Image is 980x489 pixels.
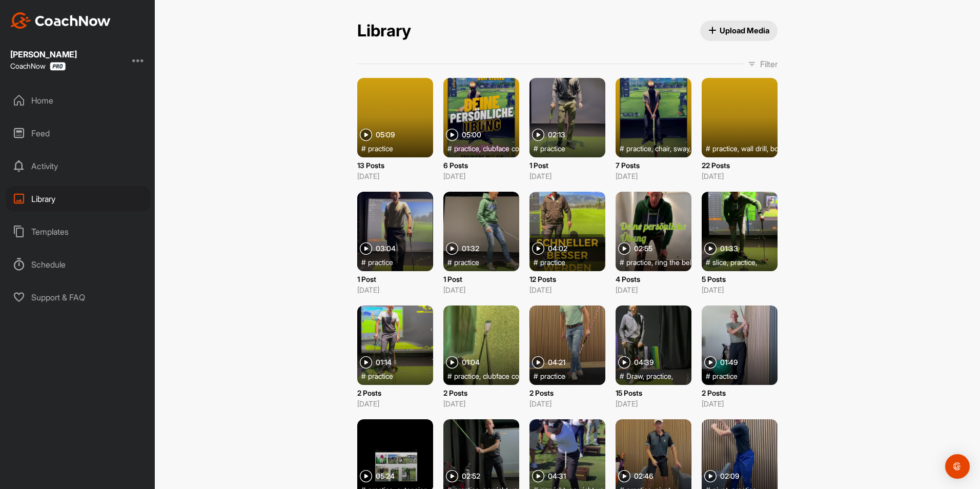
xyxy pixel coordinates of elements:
div: # [361,257,437,267]
span: bottle , [770,143,790,153]
h2: Library [357,21,411,41]
span: 02:46 [634,473,653,480]
p: [DATE] [529,284,605,295]
div: [PERSON_NAME] [10,50,77,58]
img: play [704,470,717,482]
div: # [534,257,609,267]
span: 02:09 [720,473,739,480]
p: 6 Posts [443,160,519,171]
div: # [706,143,782,153]
button: Upload Media [700,21,778,41]
span: 02:55 [634,245,652,252]
p: [DATE] [616,284,691,295]
div: # [706,257,782,267]
span: practice [454,257,479,267]
span: practice , [454,371,481,381]
img: CoachNow Pro [50,62,66,71]
p: 2 Posts [357,388,433,398]
span: Upload Media [708,25,770,36]
p: 5 Posts [702,274,778,284]
p: 1 Post [529,160,605,171]
p: [DATE] [443,284,519,295]
div: # [447,143,523,153]
span: 02:52 [462,473,480,480]
div: Schedule [6,252,150,277]
div: # [447,371,523,381]
div: Feed [6,120,150,146]
img: play [618,242,630,255]
div: # [447,257,523,267]
span: wall drill , [741,143,768,153]
p: [DATE] [357,284,433,295]
p: 15 Posts [616,388,691,398]
span: 04:39 [634,359,654,366]
span: slice , [712,257,728,267]
p: 13 Posts [357,160,433,171]
div: # [620,143,696,153]
span: practice , [646,371,673,381]
span: 04:21 [548,359,565,366]
img: play [446,242,458,255]
span: practice , [626,143,653,153]
p: 22 Posts [702,160,778,171]
p: 2 Posts [529,388,605,398]
p: 4 Posts [616,274,691,284]
span: practice , [626,257,653,267]
p: Filter [760,58,778,70]
img: play [532,356,544,369]
img: play [360,470,372,482]
div: # [361,371,437,381]
span: 01:04 [462,359,480,366]
p: [DATE] [529,398,605,409]
span: practice [540,143,565,153]
span: 05:24 [376,473,395,480]
img: play [704,242,717,255]
img: play [446,470,458,482]
img: play [618,470,630,482]
img: play [704,356,717,369]
span: practice [540,371,565,381]
p: 2 Posts [702,388,778,398]
span: practice [368,257,393,267]
div: Home [6,88,150,113]
span: ring the bell , [655,257,695,267]
span: 01:14 [376,359,392,366]
p: [DATE] [702,171,778,181]
img: play [360,356,372,369]
span: practice , [712,143,739,153]
div: # [361,143,437,153]
img: play [360,129,372,141]
span: sway , [673,143,691,153]
div: # [534,371,609,381]
span: practice , [730,257,757,267]
img: play [446,129,458,141]
span: 01:33 [720,245,738,252]
div: Support & FAQ [6,284,150,310]
div: CoachNow [10,62,66,71]
span: 05:00 [462,131,481,138]
img: play [532,129,544,141]
span: 01:49 [720,359,738,366]
span: 04:31 [548,473,566,480]
p: [DATE] [443,398,519,409]
span: clubface control , [483,143,535,153]
p: 1 Post [443,274,519,284]
p: [DATE] [702,398,778,409]
img: play [360,242,372,255]
div: # [706,371,782,381]
div: # [620,371,696,381]
img: CoachNow [10,12,111,29]
img: play [618,356,630,369]
p: [DATE] [357,398,433,409]
img: play [532,242,544,255]
p: [DATE] [357,171,433,181]
img: play [532,470,544,482]
p: 2 Posts [443,388,519,398]
div: Library [6,186,150,212]
span: 05:09 [376,131,395,138]
span: 02:13 [548,131,565,138]
p: [DATE] [616,171,691,181]
span: clubface control , [483,371,535,381]
p: 1 Post [357,274,433,284]
p: 7 Posts [616,160,691,171]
